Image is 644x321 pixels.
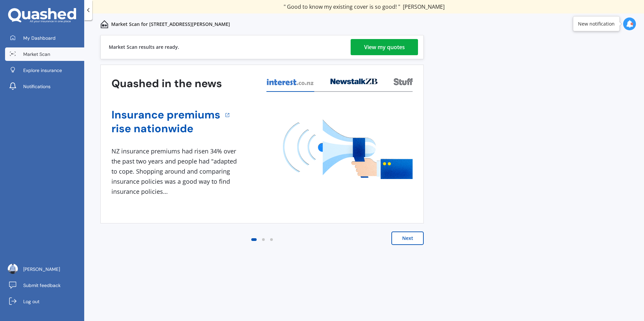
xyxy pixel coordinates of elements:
span: Log out [23,298,39,305]
div: New notification [578,21,615,27]
div: NZ insurance premiums had risen 34% over the past two years and people had "adapted to cope. Shop... [111,146,239,197]
h3: Quashed in the news [111,77,222,91]
a: Notifications [5,80,84,93]
span: Submit feedback [23,282,61,289]
a: My Dashboard [5,31,84,45]
img: ACg8ocLM-SMbemUGEYQAiUXX3qz5D9-gNKfQZW8XAA5MCEAFjAaIKhSD=s96-c [8,264,18,274]
span: [PERSON_NAME] [23,266,60,273]
a: Explore insurance [5,64,84,77]
div: Market Scan results are ready. [109,35,179,59]
a: rise nationwide [111,122,220,136]
span: Market Scan [23,51,50,58]
a: View my quotes [351,39,418,55]
span: Explore insurance [23,67,62,74]
a: Insurance premiums [111,108,220,122]
button: Next [391,231,424,245]
div: View my quotes [364,39,405,55]
p: Market Scan for [STREET_ADDRESS][PERSON_NAME] [111,21,230,28]
span: My Dashboard [23,35,56,41]
img: media image [283,119,413,179]
a: Submit feedback [5,279,84,292]
a: Log out [5,295,84,308]
a: Market Scan [5,47,84,61]
a: [PERSON_NAME] [5,262,84,276]
img: home-and-contents.b802091223b8502ef2dd.svg [100,20,108,28]
span: Notifications [23,83,51,90]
